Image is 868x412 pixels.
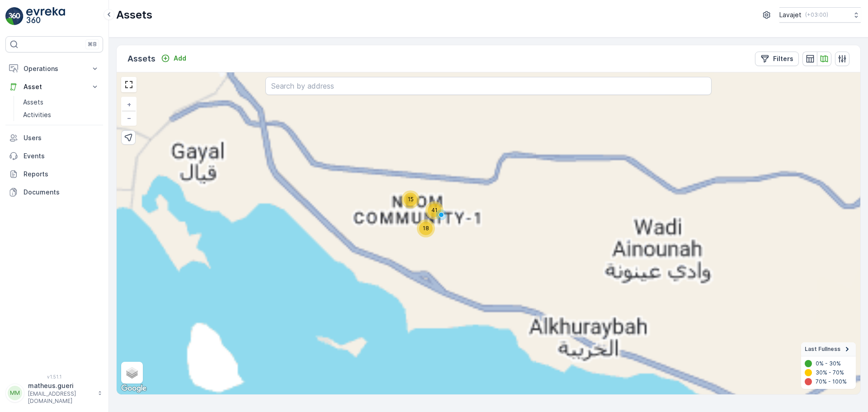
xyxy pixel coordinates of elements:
[23,98,43,107] p: Assets
[115,290,119,298] div: 0
[779,10,802,19] p: Lavajet
[816,378,847,385] p: 70% - 100%
[117,344,146,351] label: Device ID
[117,94,860,108] input: Search
[116,8,152,22] p: Assets
[117,203,154,210] label: Waste Type
[174,54,186,63] p: Add
[117,132,144,140] label: Location
[417,219,435,237] div: 18
[5,165,103,183] a: Reports
[88,41,97,48] p: ⌘B
[492,376,860,390] input: dd/mm/yyyy
[24,133,99,142] p: Users
[24,170,99,179] p: Reports
[117,273,173,281] label: Last Temperature
[157,53,190,64] button: Add
[117,352,860,367] input: Search
[816,369,844,376] p: 30% - 70%
[801,342,856,356] summary: Last Fullness
[773,54,793,63] p: Filters
[122,98,136,111] a: Zoom In
[117,85,135,93] label: Name
[8,386,22,400] div: MM
[122,111,136,125] a: Zoom Out
[401,190,420,208] div: 15
[117,250,159,257] label: Fullness Rate
[117,72,860,85] h2: Filters
[425,201,443,219] div: 41
[24,64,85,73] p: Operations
[805,346,840,353] span: Last Fullness
[127,100,131,108] span: +
[119,383,149,394] img: Google
[315,290,326,298] div: 100
[5,374,103,379] span: v 1.51.1
[23,110,51,119] p: Activities
[5,129,103,147] a: Users
[5,7,24,25] img: logo
[117,305,860,320] input: Search
[28,390,93,405] p: [EMAIL_ADDRESS][DOMAIN_NAME]
[117,376,485,390] input: dd/mm/yyyy
[127,52,156,65] p: Assets
[755,52,799,66] button: Filters
[487,378,490,388] p: -
[26,7,65,25] img: logo_light-DOdMpM7g.png
[117,109,137,116] label: Status
[779,7,861,23] button: Lavajet(+03:00)
[19,109,103,121] a: Activities
[5,183,103,201] a: Documents
[117,156,153,163] label: Asset Type
[315,260,322,268] div: 99
[5,60,103,78] button: Operations
[423,225,429,232] span: 18
[24,188,99,197] p: Documents
[127,114,132,122] span: −
[265,77,712,95] input: Search by address
[5,78,103,96] button: Asset
[24,82,85,91] p: Asset
[431,207,438,213] span: 41
[122,363,142,383] a: Layers
[117,179,151,187] label: Operations
[117,297,198,304] label: Stakeholder Service Point
[117,367,165,375] label: Last Data Time
[5,381,103,405] button: MMmatheus.gueri[EMAIL_ADDRESS][DOMAIN_NAME]
[118,260,120,268] div: 1
[816,360,841,367] p: 0% - 30%
[19,96,103,109] a: Assets
[117,235,860,249] input: Search
[117,320,156,328] label: Device Type
[117,226,128,234] label: Tag
[5,147,103,165] a: Events
[119,383,149,394] a: Open this area in Google Maps (opens a new window)
[117,391,173,398] label: Last Update Time
[408,196,414,203] span: 15
[122,78,136,91] a: View Fullscreen
[28,381,93,390] p: matheus.gueri
[24,152,99,161] p: Events
[805,11,828,19] p: ( +03:00 )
